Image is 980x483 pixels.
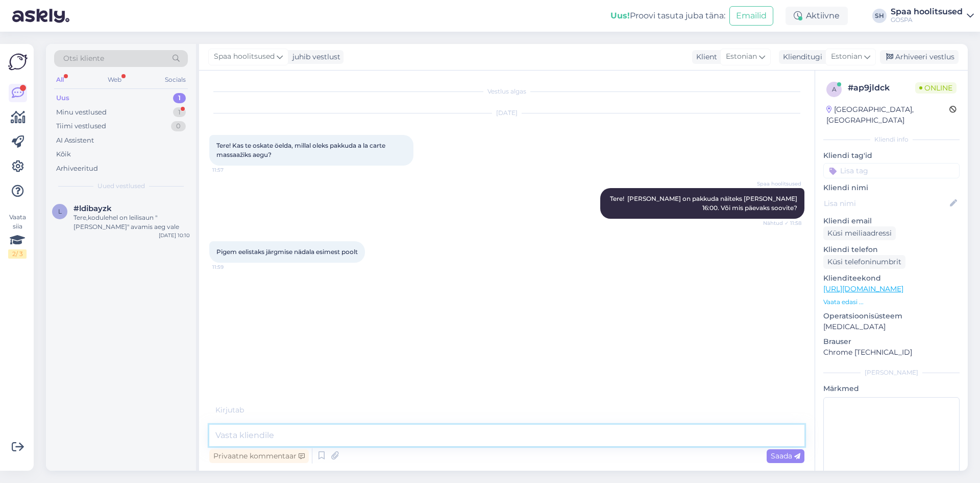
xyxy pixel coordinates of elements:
[216,248,358,256] span: Pigem eelistaks järgmise nädala esimest poolt
[209,405,804,416] div: Kirjutab
[8,249,27,259] div: 2 / 3
[97,181,145,191] span: Uued vestlused
[848,82,915,94] div: # ap9jldck
[216,142,387,158] span: Tere! Kas te oskate öelda, millal oleks pakkuda a la carte massaažiks aegu?
[823,273,960,284] p: Klienditeekond
[173,93,186,103] div: 1
[891,16,963,24] div: GOSPA
[757,180,801,188] span: Spaa hoolitsused
[880,50,959,64] div: Arhiveeri vestlus
[58,208,62,215] span: l
[872,9,887,23] div: SH
[171,121,186,131] div: 0
[209,449,309,463] div: Privaatne kommentaar
[63,53,104,64] span: Otsi kliente
[823,216,960,226] p: Kliendi email
[823,368,960,377] div: [PERSON_NAME]
[209,87,804,96] div: Vestlus algas
[823,135,960,144] div: Kliendi info
[832,85,837,93] span: a
[106,73,124,86] div: Web
[56,149,71,159] div: Kõik
[244,405,246,415] span: .
[786,7,848,25] div: Aktiivne
[823,347,960,358] p: Chrome [TECHNICAL_ID]
[610,195,799,212] span: Tere! [PERSON_NAME] on pakkuda näiteks [PERSON_NAME] 16:00. Või mis päevaks soovite?
[831,51,862,62] span: Estonian
[159,232,190,239] div: [DATE] 10:10
[823,226,896,240] div: Küsi meiliaadressi
[771,451,800,461] span: Saada
[823,255,905,269] div: Küsi telefoninumbrit
[610,11,630,20] b: Uus!
[73,204,112,213] span: #ldibayzk
[823,297,960,307] p: Vaata edasi ...
[212,166,251,174] span: 11:57
[823,336,960,347] p: Brauser
[826,104,949,126] div: [GEOGRAPHIC_DATA], [GEOGRAPHIC_DATA]
[823,321,960,332] p: [MEDICAL_DATA]
[726,51,757,62] span: Estonian
[56,93,69,103] div: Uus
[163,73,188,86] div: Socials
[212,263,251,271] span: 11:59
[56,107,107,118] div: Minu vestlused
[288,52,340,62] div: juhib vestlust
[173,107,186,118] div: 1
[73,213,190,232] div: Tere,kodulehel on leilisaun "[PERSON_NAME]" avamis aeg vale
[891,8,963,16] div: Spaa hoolitsused
[610,10,725,22] div: Proovi tasuta juba täna:
[779,52,822,62] div: Klienditugi
[209,108,804,118] div: [DATE]
[56,135,94,146] div: AI Assistent
[54,73,66,86] div: All
[823,182,960,193] p: Kliendi nimi
[823,383,960,394] p: Märkmed
[915,82,957,94] span: Online
[8,213,27,259] div: Vaata siia
[823,284,903,293] a: [URL][DOMAIN_NAME]
[823,163,960,178] input: Lisa tag
[729,6,773,26] button: Emailid
[824,198,948,209] input: Lisa nimi
[891,8,974,24] a: Spaa hoolitsusedGOSPA
[823,150,960,161] p: Kliendi tag'id
[8,52,28,72] img: Askly Logo
[823,311,960,321] p: Operatsioonisüsteem
[763,219,801,227] span: Nähtud ✓ 11:58
[214,51,275,62] span: Spaa hoolitsused
[823,244,960,255] p: Kliendi telefon
[56,121,106,131] div: Tiimi vestlused
[56,164,98,174] div: Arhiveeritud
[692,52,717,62] div: Klient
